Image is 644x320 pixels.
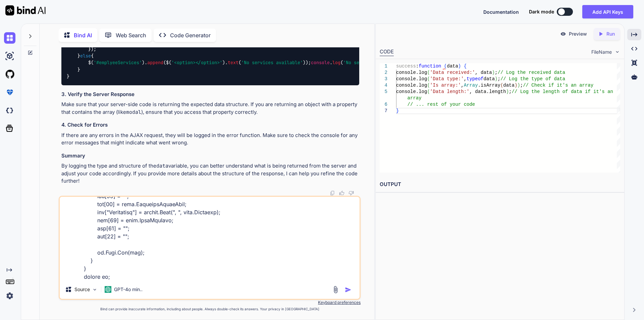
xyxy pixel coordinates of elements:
[582,5,633,18] button: Add API Keys
[495,70,497,75] span: ;
[241,60,303,66] span: 'No services available'
[60,197,360,280] textarea: lo (Ipsumdol != sita && Consecte != "") { adipis[] elitseddoeiu = Temporin.Utlab(','); et (dolore...
[376,177,624,192] h2: OUTPUT
[348,190,354,196] img: dislike
[380,70,387,76] div: 2
[430,83,461,88] span: 'Is array:'
[5,5,46,15] img: Bind AI
[497,70,565,75] span: // Log the received data
[500,83,503,88] span: (
[396,108,399,113] span: }
[430,89,469,94] span: 'Data length:'
[427,70,430,75] span: (
[461,83,464,88] span: ,
[74,31,92,39] p: Bind AI
[61,91,359,98] h3: 3. Verify the Server Response
[447,63,458,69] span: data
[4,87,15,98] img: premium
[311,60,330,66] span: console
[497,76,500,82] span: ;
[116,31,146,39] p: Web Search
[61,132,359,147] p: If there are any errors in the AJAX request, they will be logged in the error function. Make sure...
[339,190,344,196] img: like
[380,89,387,95] div: 5
[61,152,359,160] h3: Summary
[396,76,427,82] span: console.log
[105,286,111,293] img: GPT-4o mini
[529,8,554,15] span: Dark mode
[483,9,519,15] span: Documentation
[4,32,15,44] img: chat
[4,68,15,80] img: githubLight
[500,76,565,82] span: // Log the type of data
[407,102,475,107] span: // ... rest of your code
[475,70,492,75] span: , data
[483,76,495,82] span: data
[228,60,238,66] span: text
[74,286,90,293] p: Source
[464,63,466,69] span: {
[464,83,478,88] span: Array
[147,60,163,66] span: append
[478,83,500,88] span: .isArray
[506,89,508,94] span: )
[523,83,593,88] span: // Check if it's an array
[427,83,430,88] span: (
[495,76,497,82] span: )
[61,101,359,116] p: Make sure that your server-side code is returning the expected data structure. If you are returni...
[4,290,15,302] img: settings
[396,70,427,75] span: console.log
[380,76,387,82] div: 3
[171,60,222,66] span: '<option></option>'
[419,63,441,69] span: function
[407,95,421,101] span: array
[569,31,587,37] p: Preview
[61,162,359,185] p: By logging the type and structure of the variable, you can better understand what is being return...
[330,190,335,196] img: copy
[483,8,519,15] button: Documentation
[59,307,361,312] p: Bind can provide inaccurate information, including about people. Always double-check its answers....
[591,49,612,55] span: FileName
[606,31,615,37] p: Run
[560,31,566,37] img: preview
[512,89,613,94] span: // Log the length of data if it's an
[520,83,523,88] span: ;
[515,83,517,88] span: )
[380,101,387,108] div: 6
[92,287,98,292] img: Pick Models
[509,89,512,94] span: ;
[380,63,387,70] div: 1
[517,83,520,88] span: )
[61,121,359,129] h3: 4. Check for Errors
[380,108,387,114] div: 7
[380,48,394,56] div: CODE
[467,76,483,82] span: typeof
[4,50,15,62] img: ai-studio
[427,89,430,94] span: (
[416,63,418,69] span: :
[614,49,620,55] img: chevron down
[80,53,91,59] span: else
[464,76,466,82] span: ,
[126,109,141,116] code: modal
[492,70,494,75] span: )
[345,286,352,293] img: icon
[430,70,475,75] span: 'Data received:'
[114,286,143,293] p: GPT-4o min..
[332,60,340,66] span: log
[94,60,142,66] span: '#emplyeeServices'
[427,76,430,82] span: (
[430,76,464,82] span: 'Data type:'
[444,63,446,69] span: (
[156,163,168,169] code: data
[380,82,387,89] div: 4
[170,31,211,39] p: Code Generator
[396,63,416,69] span: success
[332,286,339,293] img: attachment
[4,105,15,116] img: darkCloudIdeIcon
[458,63,461,69] span: )
[396,83,427,88] span: console.log
[396,89,427,94] span: console.log
[503,83,515,88] span: data
[59,300,361,305] p: Keyboard preferences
